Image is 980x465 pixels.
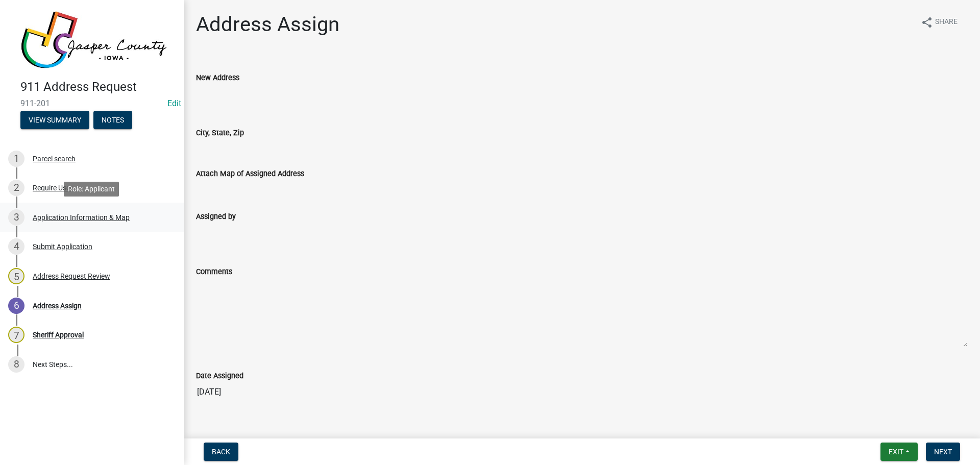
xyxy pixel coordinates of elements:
div: 5 [8,268,24,284]
button: View Summary [20,111,89,129]
label: Comments [196,268,232,276]
div: 1 [8,151,24,167]
div: Address Assign [33,302,82,309]
button: Notes [93,111,132,129]
button: shareShare [913,12,966,32]
button: Back [204,443,238,461]
a: Edit [167,99,181,108]
label: Assigned by [196,213,236,221]
span: Exit [889,448,903,456]
div: Submit Application [33,243,92,250]
wm-modal-confirm: Edit Application Number [167,99,181,108]
h1: Address Assign [196,12,339,37]
span: 911-201 [20,99,163,108]
button: Next [926,443,960,461]
div: Application Information & Map [33,214,130,221]
label: Attach Map of Assigned Address [196,170,304,178]
div: 8 [8,356,24,373]
span: Share [935,16,958,29]
div: 3 [8,209,24,226]
button: Exit [880,443,918,461]
label: City, State, Zip [196,130,244,137]
div: 2 [8,180,24,196]
h4: 911 Address Request [20,80,176,94]
div: Parcel search [33,155,76,162]
wm-modal-confirm: Summary [20,116,89,125]
wm-modal-confirm: Notes [93,116,132,125]
span: Back [212,448,230,456]
div: Sheriff Approval [33,331,84,338]
div: Address Request Review [33,273,110,280]
label: Date Assigned [196,373,243,380]
div: Require User [33,184,72,191]
div: Role: Applicant [64,182,119,197]
img: Jasper County, Iowa [20,11,167,69]
div: 4 [8,238,24,255]
div: 6 [8,298,24,314]
span: Next [934,448,952,456]
div: 7 [8,327,24,343]
label: New Address [196,75,239,82]
i: share [921,16,933,29]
